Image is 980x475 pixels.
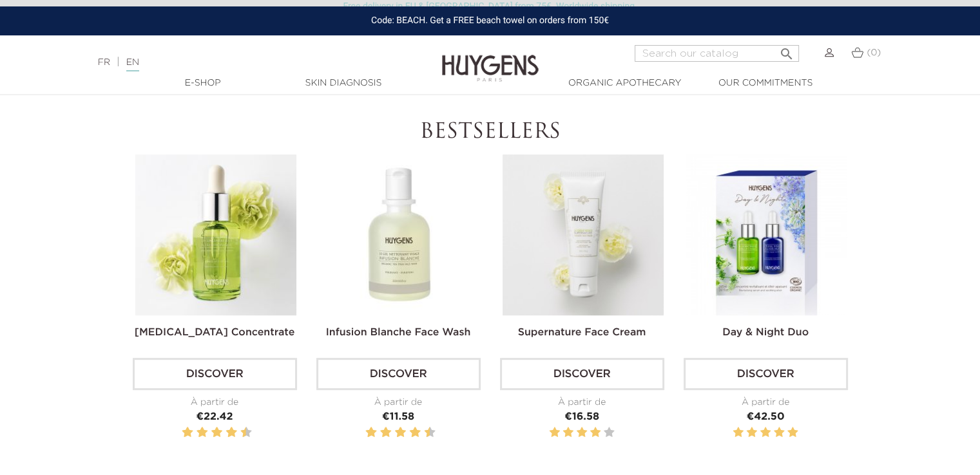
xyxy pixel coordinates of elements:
label: 1 [179,425,181,441]
label: 5 [787,425,798,441]
label: 6 [398,425,404,441]
span: €22.42 [196,412,233,422]
a: [MEDICAL_DATA] Concentrate [135,328,295,338]
i:  [778,42,794,58]
label: 5 [604,425,614,441]
label: 4 [774,425,784,441]
a: Supernature Face Cream [518,328,646,338]
a: Infusion Blanche Face Wash [326,328,471,338]
label: 9 [422,425,424,441]
label: 5 [209,425,211,441]
label: 3 [760,425,771,441]
img: Hyaluronic Acid Concentrate [135,154,296,315]
input: Search [635,45,799,62]
a: E-Shop [139,77,267,90]
button:  [774,41,798,59]
label: 4 [383,425,389,441]
div: | [91,55,399,70]
label: 8 [412,425,418,441]
label: 3 [577,425,587,441]
span: €42.50 [747,412,785,422]
label: 9 [238,425,240,441]
img: Infusion Blanche Face Wash [319,154,480,315]
label: 1 [550,425,560,441]
label: 10 [243,425,249,441]
label: 5 [392,425,394,441]
a: Skin Diagnosis [279,77,408,90]
a: Discover [316,358,481,390]
span: (0) [867,48,881,57]
img: Huygens [442,34,539,84]
a: Our commitments [701,77,830,90]
h2: Bestsellers [133,120,848,145]
span: €16.58 [564,412,599,422]
span: €11.58 [382,412,414,422]
div: À partir de [133,396,297,409]
label: 3 [378,425,380,441]
a: Day & Night Duo [722,328,809,338]
a: FR [98,58,110,67]
div: À partir de [500,396,664,409]
a: Organic Apothecary [561,77,689,90]
label: 2 [368,425,374,441]
a: Discover [684,358,848,390]
label: 3 [194,425,196,441]
label: 7 [407,425,409,441]
label: 7 [224,425,226,441]
div: À partir de [684,396,848,409]
label: 10 [427,425,433,441]
img: Supernature Face Cream [503,154,664,315]
label: 1 [363,425,365,441]
label: 4 [199,425,206,441]
label: 8 [228,425,235,441]
div: À partir de [316,396,481,409]
label: 4 [590,425,600,441]
a: Discover [500,358,664,390]
label: 1 [733,425,744,441]
label: 6 [214,425,220,441]
label: 2 [184,425,191,441]
label: 2 [747,425,757,441]
a: EN [126,58,139,71]
label: 2 [563,425,573,441]
img: Day & Night Duo [686,154,847,315]
a: Discover [133,358,297,390]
